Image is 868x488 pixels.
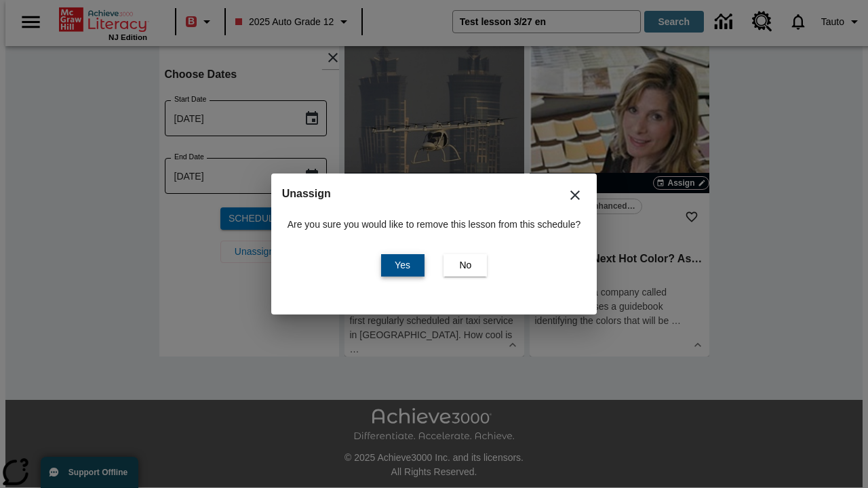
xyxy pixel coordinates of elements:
[288,218,581,232] p: Are you sure you would like to remove this lesson from this schedule?
[395,258,410,272] span: Yes
[459,258,471,272] span: No
[282,184,587,203] h2: Unassign
[381,254,425,277] button: Yes
[443,254,487,277] button: No
[559,179,591,211] button: Close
